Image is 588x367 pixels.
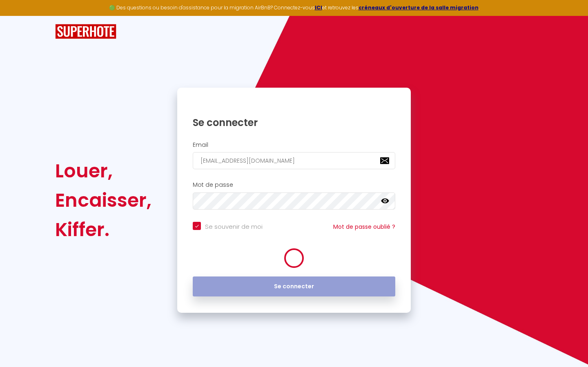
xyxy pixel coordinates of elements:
a: Mot de passe oublié ? [333,223,395,231]
a: ICI [315,4,322,11]
input: Ton Email [193,152,395,169]
img: SuperHote logo [55,24,116,39]
h1: Se connecter [193,116,395,129]
h2: Mot de passe [193,181,395,188]
div: Kiffer. [55,215,151,244]
button: Ouvrir le widget de chat LiveChat [7,3,31,28]
div: Encaisser, [55,186,151,215]
button: Se connecter [193,276,395,297]
div: Louer, [55,156,151,186]
a: créneaux d'ouverture de la salle migration [359,4,479,11]
h2: Email [193,141,395,148]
